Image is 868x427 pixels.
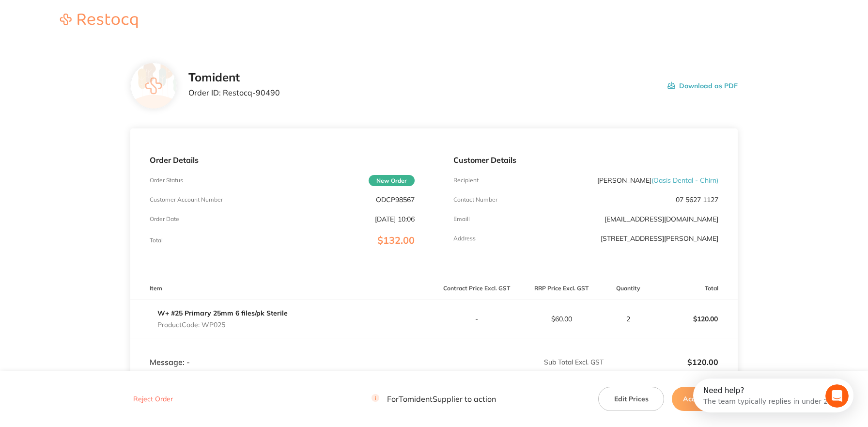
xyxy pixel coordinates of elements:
button: Accept Order [672,387,738,411]
button: Download as PDF [667,71,738,101]
a: [EMAIL_ADDRESS][DOMAIN_NAME] [604,215,718,223]
th: Total [653,277,738,300]
a: Restocq logo [50,14,147,30]
p: Order Details [150,156,415,164]
p: Order Status [150,177,183,184]
p: Customer Account Number [150,196,223,203]
p: For Tomident Supplier to action [372,395,496,404]
a: W+ #25 Primary 25mm 6 files/pk Sterile [157,309,288,317]
th: RRP Price Excl. GST [519,277,604,300]
p: $60.00 [520,315,604,323]
h2: Tomident [188,71,280,84]
p: - [434,315,519,323]
p: Total [150,237,163,244]
p: ODCP98567 [376,196,415,204]
p: Customer Details [453,156,718,164]
th: Quantity [604,277,652,300]
div: The team typically replies in under 20m [10,16,146,26]
div: Open Intercom Messenger [4,4,174,31]
p: 07 5627 1127 [676,196,718,204]
p: Product Code: WP025 [157,321,288,329]
p: $120.00 [653,307,738,331]
iframe: Intercom live chat discovery launcher [693,379,853,412]
span: ( Oasis Dental - Chirn ) [651,176,718,185]
img: Restocq logo [50,14,147,28]
div: Need help? [10,8,146,16]
p: Order ID: Restocq- 90490 [188,88,280,97]
p: Sub Total Excl. GST [434,358,604,366]
span: New Order [369,175,415,186]
p: Recipient [453,177,479,184]
td: Message: - [130,338,434,367]
p: [DATE] 10:06 [375,215,415,223]
th: Item [130,277,434,300]
iframe: Intercom live chat [825,384,849,408]
th: Contract Price Excl. GST [434,277,519,300]
p: [PERSON_NAME] [597,176,718,184]
p: Contact Number [453,196,497,203]
button: Reject Order [130,395,176,404]
p: Order Date [150,216,179,222]
p: [STREET_ADDRESS][PERSON_NAME] [601,235,718,242]
p: $120.00 [604,358,718,366]
p: Address [453,235,476,242]
p: Emaill [453,216,470,222]
p: 2 [604,315,652,323]
span: $132.00 [377,234,415,246]
button: Edit Prices [598,387,664,411]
